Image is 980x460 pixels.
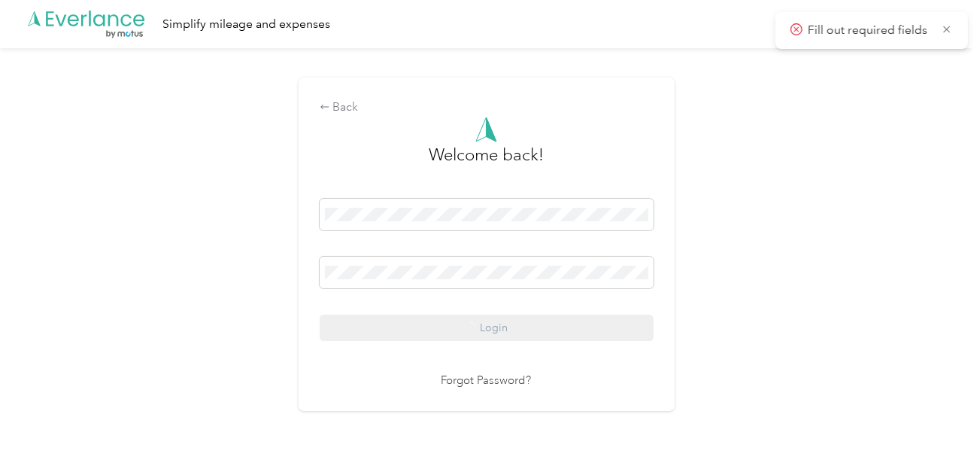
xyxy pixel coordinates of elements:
div: Back [320,99,654,117]
a: Forgot Password? [441,373,532,390]
h3: greeting [429,142,544,183]
iframe: Everlance-gr Chat Button Frame [896,376,980,460]
p: Fill out required fields [808,21,931,40]
div: Simplify mileage and expenses [162,15,330,34]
